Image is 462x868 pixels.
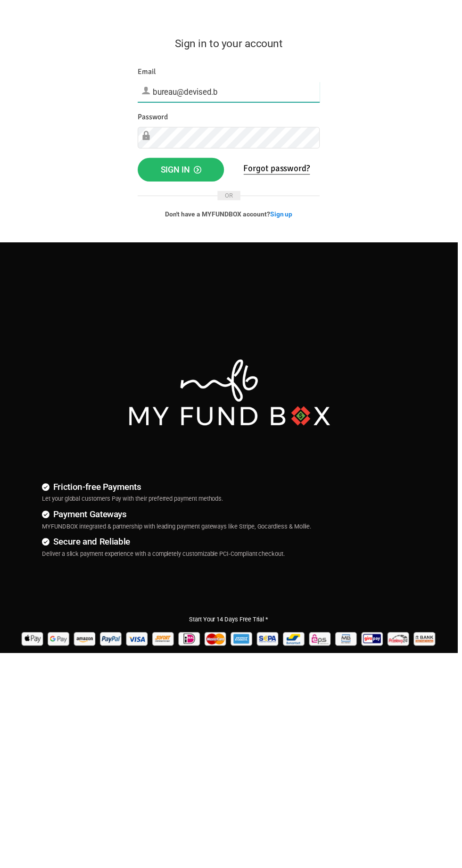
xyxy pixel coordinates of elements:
[47,635,72,654] img: Google Pay
[258,635,283,654] img: sepa Pay
[232,635,257,654] img: american_express Pay
[246,165,313,176] a: Forgot password?
[417,635,442,654] img: banktransfer
[273,213,296,220] a: Sign up
[179,635,204,654] img: Ideal Pay
[21,635,46,654] img: Apple Pay
[311,635,336,654] img: EPS Pay
[206,635,231,654] img: Mastercard Pay
[42,556,288,563] span: Deliver a slick payment experience with a completely customizable PCI-Compliant checkout.
[100,635,125,654] img: Paypal
[364,635,389,654] img: giropay
[139,113,169,124] label: Password
[390,635,415,654] img: p24 Pay
[162,166,203,176] span: Sign in
[139,36,323,52] h2: Sign in to your account
[139,67,157,79] label: Email
[139,212,323,221] p: Don't have a MYFUNDBOX account?
[42,485,429,498] h4: Friction-free Payments
[42,540,429,554] h4: Secure and Reliable
[220,193,243,202] span: OR
[153,635,178,654] img: Sofort Pay
[139,83,323,103] input: Email
[42,513,429,526] h4: Payment Gateways
[42,528,314,535] span: MYFUNDBOX integrated & partnership with leading payment gateways like Stripe, Gocardless & Mollie.
[127,360,335,432] img: mfbwhite.png
[139,159,226,184] button: Sign in
[338,635,363,654] img: mb Pay
[126,635,151,654] img: Visa
[42,500,225,507] span: Let your global customers Pay with their preferred payment methods.
[74,635,99,654] img: Amazon
[285,635,310,654] img: Bancontact Pay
